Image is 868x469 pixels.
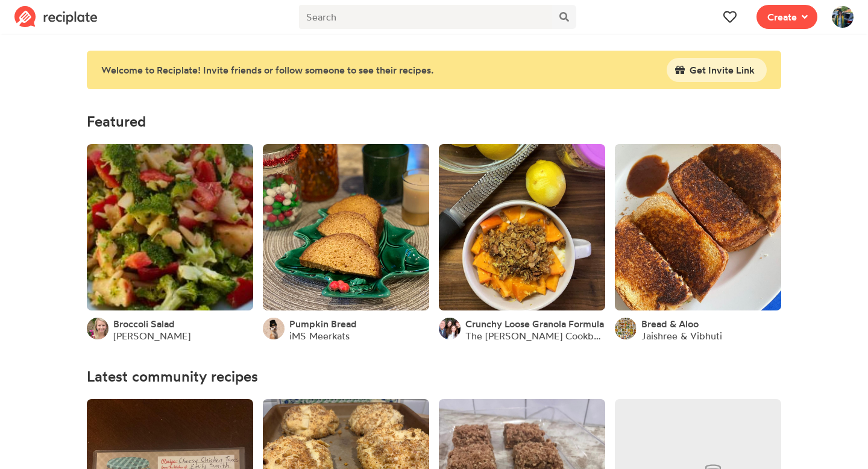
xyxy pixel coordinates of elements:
[641,318,699,330] a: Bread & Aloo
[615,318,637,339] img: User's avatar
[299,5,552,29] input: Search
[113,318,175,330] a: Broccoli Salad
[14,6,98,28] img: Reciplate
[87,368,781,385] h4: Latest community recipes
[87,113,781,130] h4: Featured
[767,10,797,24] span: Create
[101,63,652,77] div: Welcome to Reciplate! Invite friends or follow someone to see their recipes.
[439,318,461,339] img: User's avatar
[667,58,767,82] button: Get Invite Link
[756,5,817,29] button: Create
[832,6,854,28] img: User's avatar
[263,318,285,339] img: User's avatar
[465,318,604,330] a: Crunchy Loose Granola Formula
[641,330,722,342] a: Jaishree & Vibhuti
[465,330,605,342] a: The [PERSON_NAME] Cookbook
[690,63,755,77] span: Get Invite Link
[289,330,350,342] a: iMS Meerkats
[289,318,357,330] a: Pumpkin Bread
[113,330,190,342] a: [PERSON_NAME]
[87,318,108,339] img: User's avatar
